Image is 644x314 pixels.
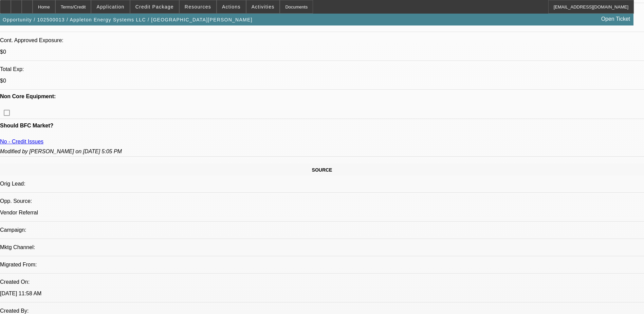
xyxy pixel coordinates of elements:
[135,4,174,10] span: Credit Package
[130,0,179,13] button: Credit Package
[599,13,633,25] a: Open Ticket
[252,4,275,10] span: Activities
[3,17,253,22] span: Opportunity / 102500013 / Appleton Energy Systems LLC / [GEOGRAPHIC_DATA][PERSON_NAME]
[246,0,280,13] button: Activities
[217,0,246,13] button: Actions
[91,0,129,13] button: Application
[180,0,216,13] button: Resources
[185,4,211,10] span: Resources
[312,167,332,173] span: SOURCE
[222,4,241,10] span: Actions
[96,4,124,10] span: Application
